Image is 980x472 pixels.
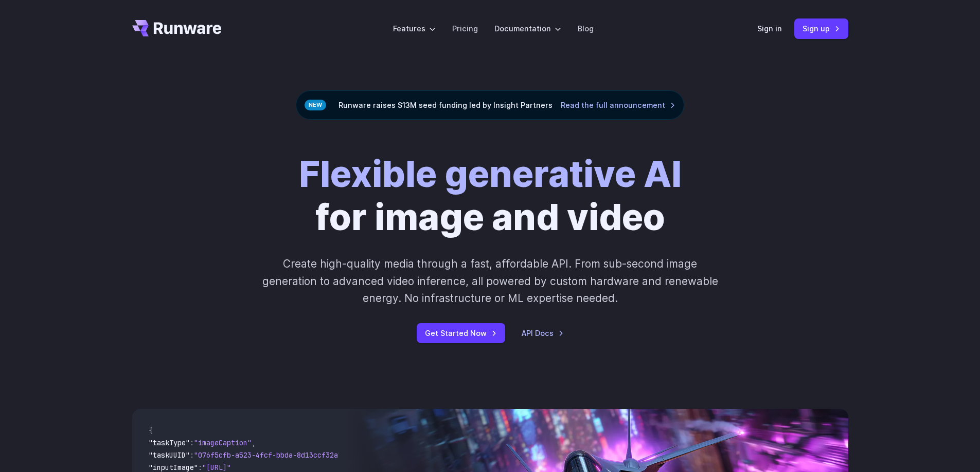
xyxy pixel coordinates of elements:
[296,90,684,120] div: Runware raises $13M seed funding led by Insight Partners
[578,23,594,34] a: Blog
[198,463,202,472] span: :
[561,99,675,111] a: Read the full announcement
[393,23,436,34] label: Features
[149,426,153,435] span: {
[149,463,198,472] span: "inputImage"
[149,450,190,460] span: "taskUUID"
[194,450,350,460] span: "076f5cfb-a523-4fcf-bbda-8d13ccf32a75"
[494,23,561,34] label: Documentation
[417,323,505,343] a: Get Started Now
[522,327,564,339] a: API Docs
[299,153,682,239] h1: for image and video
[149,438,190,447] span: "taskType"
[202,463,231,472] span: "[URL]"
[252,438,256,447] span: ,
[757,23,782,34] a: Sign in
[132,20,222,36] a: Go to /
[299,152,682,196] strong: Flexible generative AI
[190,450,194,460] span: :
[194,438,252,447] span: "imageCaption"
[794,18,848,39] a: Sign up
[261,255,719,307] p: Create high-quality media through a fast, affordable API. From sub-second image generation to adv...
[452,23,478,34] a: Pricing
[190,438,194,447] span: :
